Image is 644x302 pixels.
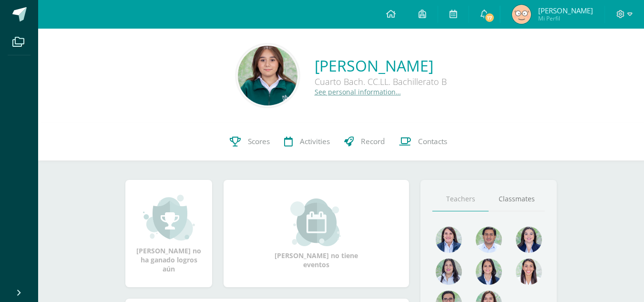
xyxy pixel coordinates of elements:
[248,136,270,146] span: Scores
[418,136,447,146] span: Contacts
[315,87,401,96] a: See personal information…
[277,123,337,161] a: Activities
[361,136,385,146] span: Record
[432,187,489,211] a: Teachers
[315,55,447,76] a: [PERSON_NAME]
[223,123,277,161] a: Scores
[476,259,502,285] img: d4e0c534ae446c0d00535d3bb96704e9.png
[436,227,462,253] img: 4477f7ca9110c21fc6bc39c35d56baaa.png
[135,194,203,273] div: [PERSON_NAME] no ha ganado logros aún
[538,6,593,15] span: [PERSON_NAME]
[143,194,195,241] img: achievement_small.png
[300,136,330,146] span: Activities
[476,227,502,253] img: 1e7bfa517bf798cc96a9d855bf172288.png
[538,14,593,22] span: Mi Perfil
[238,46,297,105] img: 4974d8c1439a3230c6db459f73ac5a04.png
[489,187,545,211] a: Classmates
[269,198,364,269] div: [PERSON_NAME] no tiene eventos
[516,227,542,253] img: 468d0cd9ecfcbce804e3ccd48d13f1ad.png
[315,76,447,87] div: Cuarto Bach. CC.LL. Bachillerato B
[484,12,495,23] span: 17
[436,259,462,285] img: 1934cc27df4ca65fd091d7882280e9dd.png
[512,5,531,24] img: 7e6ee117349d8757d7b0695c6bbfd6af.png
[337,123,392,161] a: Record
[516,259,542,285] img: 38d188cc98c34aa903096de2d1c9671e.png
[392,123,454,161] a: Contacts
[290,198,342,246] img: event_small.png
